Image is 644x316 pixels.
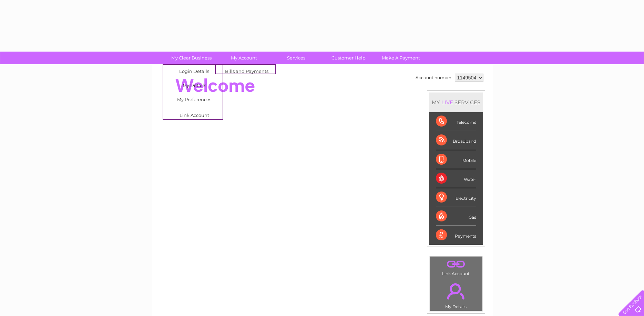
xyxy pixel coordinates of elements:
a: Make A Payment [372,52,429,64]
a: Login Details [166,65,223,79]
td: My Details [429,277,483,311]
a: Bills and Payments [218,65,275,79]
div: Water [436,169,476,188]
div: Gas [436,207,476,226]
a: Link Account [166,109,223,123]
td: Link Account [429,256,483,278]
a: . [431,279,481,303]
div: Electricity [436,188,476,207]
div: Payments [436,226,476,244]
a: My Clear Business [163,52,220,64]
div: LIVE [440,99,454,106]
div: Broadband [436,131,476,150]
div: Mobile [436,150,476,169]
a: My Account [215,52,272,64]
a: Services [268,52,325,64]
div: Telecoms [436,112,476,131]
a: My Details [166,79,223,93]
div: MY SERVICES [429,92,483,112]
a: Customer Help [320,52,377,64]
a: . [431,258,481,270]
td: Account number [414,72,453,84]
a: My Preferences [166,93,223,107]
